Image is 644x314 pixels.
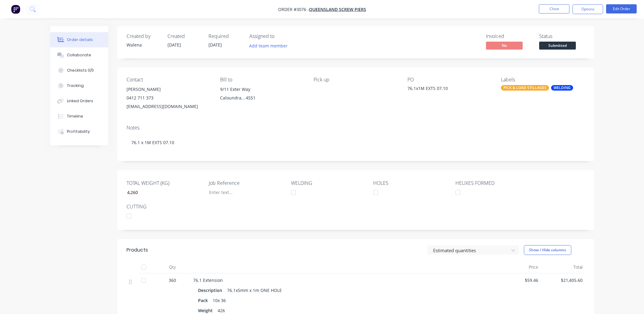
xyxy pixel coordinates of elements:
div: Created by [127,33,160,39]
div: PO [407,77,491,83]
div: Created [167,33,201,39]
div: Collaborate [67,52,91,58]
label: HOLES [373,179,450,187]
div: Qty [154,261,191,273]
div: Total [541,261,585,273]
div: Status [539,33,585,39]
label: WELDING [291,179,367,187]
div: 76.1 x 1M EXTS 07.10 [127,133,585,152]
div: Walena [127,42,160,48]
span: Submitted [539,42,576,49]
button: Edit Order [606,4,637,13]
div: Contact [127,77,210,83]
div: Labels [501,77,585,83]
div: Order details [67,37,93,43]
span: Order #3076 - [278,6,309,12]
span: No [486,42,523,49]
label: Job Reference [209,179,285,187]
div: 76.1x1M EXTS 07.10 [407,85,484,94]
span: [DATE] [167,42,181,48]
label: TOTAL WEIGHT (KG) [127,179,203,187]
button: Show / Hide columns [524,245,571,255]
span: 360 [169,277,176,283]
button: Collaborate [50,47,108,63]
div: 76.1x5mm x 1m ONE HOLE [225,286,284,295]
div: Bill to [220,77,304,83]
button: Profitability [50,124,108,139]
button: Order details [50,32,108,47]
div: Price [496,261,541,273]
div: 10x 36 [210,296,228,305]
div: [EMAIL_ADDRESS][DOMAIN_NAME] [127,102,210,111]
button: Tracking [50,78,108,93]
div: Required [208,33,242,39]
span: $21,405.60 [543,277,583,283]
div: [PERSON_NAME]0412 711 373[EMAIL_ADDRESS][DOMAIN_NAME] [127,85,210,111]
div: PICK & LOAD STILLAGES [501,85,549,91]
button: Add team member [246,42,291,50]
div: Pick up [314,77,397,83]
label: CUTTING [127,203,203,210]
div: [PERSON_NAME] [127,85,210,94]
button: Options [572,4,603,14]
label: HELIXES FORMED [455,179,532,187]
button: Submitted [539,42,576,51]
button: Checklists 0/0 [50,63,108,78]
div: Assigned to [249,33,311,39]
span: 76.1 Extension [193,277,223,283]
div: Tracking [67,83,84,88]
div: 9/11 Exter WayCaloundra, , 4551 [220,85,304,105]
div: Caloundra, , 4551 [220,94,304,102]
a: Queensland Screw Piers [309,6,366,12]
span: [DATE] [208,42,222,48]
div: Notes [127,125,585,131]
div: Profitability [67,129,90,134]
div: 9/11 Exter Way [220,85,304,94]
button: Close [539,4,569,13]
span: $59.46 [499,277,538,283]
img: Factory [11,5,20,14]
button: Timeline [50,109,108,124]
button: Add team member [249,42,291,50]
div: Invoiced [486,33,532,39]
div: Linked Orders [67,98,93,104]
div: Description [198,286,225,295]
div: Products [127,246,148,254]
div: WELDING [551,85,573,91]
input: Enter number... [122,188,203,197]
div: Pack [198,296,210,305]
div: Timeline [67,114,83,119]
div: Checklists 0/0 [67,68,94,73]
button: Linked Orders [50,93,108,109]
div: 0412 711 373 [127,94,210,102]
